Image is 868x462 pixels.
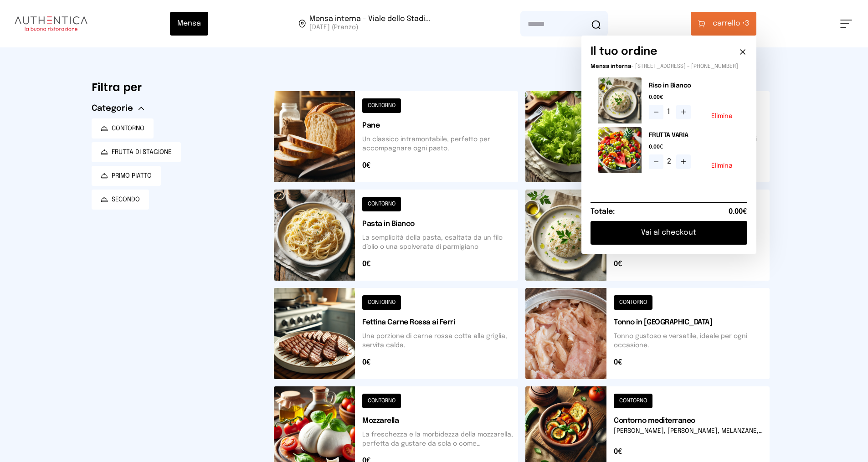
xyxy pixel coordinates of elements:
[92,118,154,139] button: CONTORNO
[598,77,642,123] img: media
[92,166,161,186] button: PRIMO PIATTO
[713,18,749,29] span: 3
[691,12,756,36] button: carrello •3
[713,18,745,29] span: carrello •
[92,80,259,95] h6: Filtra per
[309,23,431,32] span: [DATE] (Pranzo)
[92,190,149,210] button: SECONDO
[112,195,140,204] span: SECONDO
[591,206,615,217] h6: Totale:
[112,148,172,157] span: FRUTTA DI STAGIONE
[591,64,631,69] span: Mensa interna
[112,124,144,133] span: CONTORNO
[649,131,740,140] h2: FRUTTA VARIA
[591,45,657,59] h6: Il tuo ordine
[598,127,642,173] img: media
[729,206,747,217] span: 0.00€
[711,163,733,169] button: Elimina
[667,107,673,118] span: 1
[711,113,733,119] button: Elimina
[649,144,740,151] span: 0.00€
[591,221,747,245] button: Vai al checkout
[649,81,740,90] h2: Riso in Bianco
[92,142,181,162] button: FRUTTA DI STAGIONE
[667,156,673,167] span: 2
[591,63,747,70] p: - [STREET_ADDRESS] - [PHONE_NUMBER]
[15,16,87,31] img: logo.8f33a47.png
[92,102,133,115] span: Categorie
[309,15,431,32] span: Viale dello Stadio, 77, 05100 Terni TR, Italia
[92,102,144,115] button: Categorie
[112,171,152,180] span: PRIMO PIATTO
[170,12,208,36] button: Mensa
[649,94,740,101] span: 0.00€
